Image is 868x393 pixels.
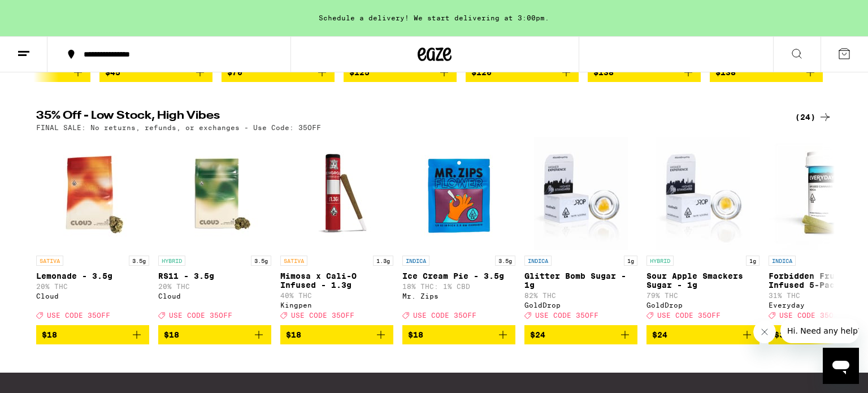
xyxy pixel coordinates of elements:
[129,256,149,266] p: 3.5g
[402,271,515,280] p: Ice Cream Pie - 3.5g
[158,283,271,290] p: 20% THC
[344,63,457,82] button: Add to bag
[746,256,759,266] p: 1g
[36,271,149,280] p: Lemonade - 3.5g
[652,330,667,339] span: $24
[524,292,637,299] p: 82% THC
[402,283,515,290] p: 18% THC: 1% CBD
[588,63,701,82] button: Add to bag
[222,63,335,82] button: Add to bag
[779,312,843,319] span: USE CODE 35OFF
[99,63,212,82] button: Add to bag
[524,137,637,325] a: Open page for Glitter Bomb Sugar - 1g from GoldDrop
[286,330,301,339] span: $18
[47,312,110,319] span: USE CODE 35OFF
[624,256,637,266] p: 1g
[524,301,637,309] div: GoldDrop
[373,256,393,266] p: 1.3g
[402,137,515,325] a: Open page for Ice Cream Pie - 3.5g from Mr. Zips
[291,312,354,319] span: USE CODE 35OFF
[534,137,627,250] img: GoldDrop - Glitter Bomb Sugar - 1g
[646,325,759,344] button: Add to bag
[646,137,759,325] a: Open page for Sour Apple Smackers Sugar - 1g from GoldDrop
[36,283,149,290] p: 20% THC
[753,321,776,343] iframe: Close message
[349,68,370,77] span: $125
[7,8,81,17] span: Hi. Need any help?
[36,110,776,124] h2: 35% Off - Low Stock, High Vibes
[36,124,321,131] p: FINAL SALE: No returns, refunds, or exchanges - Use Code: 35OFF
[524,325,637,344] button: Add to bag
[535,312,598,319] span: USE CODE 35OFF
[466,63,579,82] button: Add to bag
[42,330,57,339] span: $18
[795,110,832,124] a: (24)
[402,325,515,344] button: Add to bag
[36,137,149,250] img: Cloud - Lemonade - 3.5g
[413,312,476,319] span: USE CODE 35OFF
[36,256,63,266] p: SATIVA
[780,318,859,343] iframe: Message from company
[280,271,393,290] p: Mimosa x Cali-O Infused - 1.3g
[280,137,393,325] a: Open page for Mimosa x Cali-O Infused - 1.3g from Kingpen
[227,68,242,77] span: $70
[158,137,271,250] img: Cloud - RS11 - 3.5g
[164,330,179,339] span: $18
[646,292,759,299] p: 79% THC
[158,256,185,266] p: HYBRID
[823,348,859,384] iframe: Button to launch messaging window
[402,137,515,250] img: Mr. Zips - Ice Cream Pie - 3.5g
[408,330,423,339] span: $18
[646,301,759,309] div: GoldDrop
[715,68,736,77] span: $138
[769,256,796,266] p: INDICA
[169,312,232,319] span: USE CODE 35OFF
[251,256,271,266] p: 3.5g
[524,256,552,266] p: INDICA
[402,256,429,266] p: INDICA
[36,292,149,300] div: Cloud
[646,271,759,290] p: Sour Apple Smackers Sugar - 1g
[280,301,393,309] div: Kingpen
[710,63,823,82] button: Add to bag
[524,271,637,290] p: Glitter Bomb Sugar - 1g
[471,68,492,77] span: $120
[280,256,307,266] p: SATIVA
[646,256,674,266] p: HYBRID
[105,68,120,77] span: $45
[36,325,149,344] button: Add to bag
[158,271,271,280] p: RS11 - 3.5g
[158,137,271,325] a: Open page for RS11 - 3.5g from Cloud
[158,325,271,344] button: Add to bag
[495,256,515,266] p: 3.5g
[36,137,149,325] a: Open page for Lemonade - 3.5g from Cloud
[657,312,721,319] span: USE CODE 35OFF
[280,137,393,250] img: Kingpen - Mimosa x Cali-O Infused - 1.3g
[158,292,271,300] div: Cloud
[530,330,545,339] span: $24
[402,292,515,300] div: Mr. Zips
[656,137,749,250] img: GoldDrop - Sour Apple Smackers Sugar - 1g
[280,325,393,344] button: Add to bag
[593,68,614,77] span: $138
[280,292,393,299] p: 40% THC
